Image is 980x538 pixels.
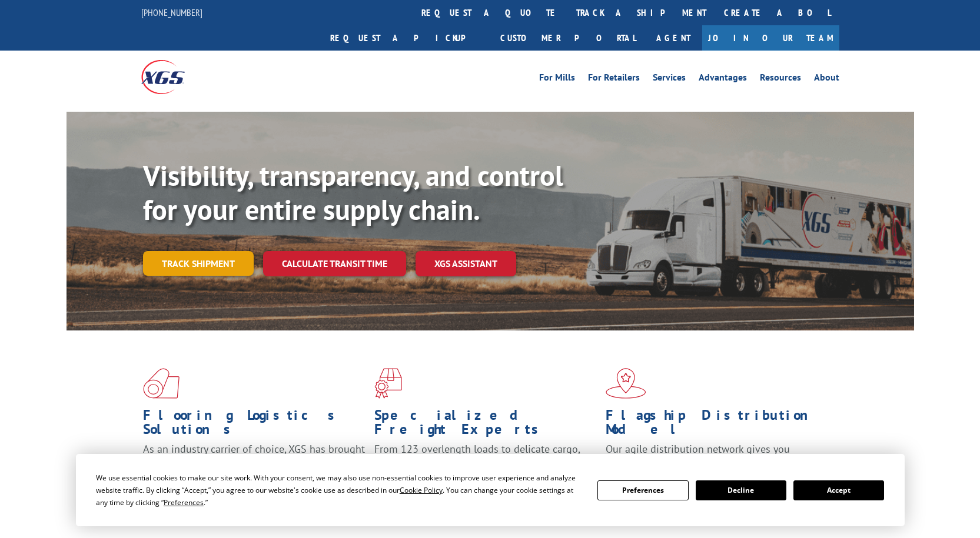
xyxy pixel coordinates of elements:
button: Preferences [597,480,688,500]
h1: Flagship Distribution Model [606,408,828,442]
a: Request a pickup [321,25,491,51]
img: xgs-icon-total-supply-chain-intelligence-red [143,368,180,399]
a: Agent [645,25,702,51]
a: Services [653,73,686,86]
span: Cookie Policy [400,485,443,495]
b: Visibility, transparency, and control for your entire supply chain. [143,157,563,228]
button: Accept [793,480,884,500]
span: As an industry carrier of choice, XGS has brought innovation and dedication to flooring logistics... [143,442,365,484]
img: xgs-icon-flagship-distribution-model-red [606,368,646,399]
a: About [814,73,839,86]
a: Join Our Team [702,25,839,51]
a: Resources [760,73,801,86]
a: Calculate transit time [263,251,406,276]
a: Track shipment [143,251,254,276]
a: Customer Portal [491,25,645,51]
p: From 123 overlength loads to delicate cargo, our experienced staff knows the best way to move you... [374,442,597,494]
div: Cookie Consent Prompt [76,454,905,526]
a: For Mills [539,73,575,86]
a: For Retailers [588,73,640,86]
span: Our agile distribution network gives you nationwide inventory management on demand. [606,442,822,470]
a: [PHONE_NUMBER] [141,6,202,18]
a: Advantages [699,73,747,86]
h1: Flooring Logistics Solutions [143,408,366,442]
button: Decline [696,480,786,500]
div: We use essential cookies to make our site work. With your consent, we may also use non-essential ... [96,472,583,509]
a: XGS ASSISTANT [416,251,516,276]
img: xgs-icon-focused-on-flooring-red [374,368,402,399]
h1: Specialized Freight Experts [374,408,597,442]
span: Preferences [164,497,204,507]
